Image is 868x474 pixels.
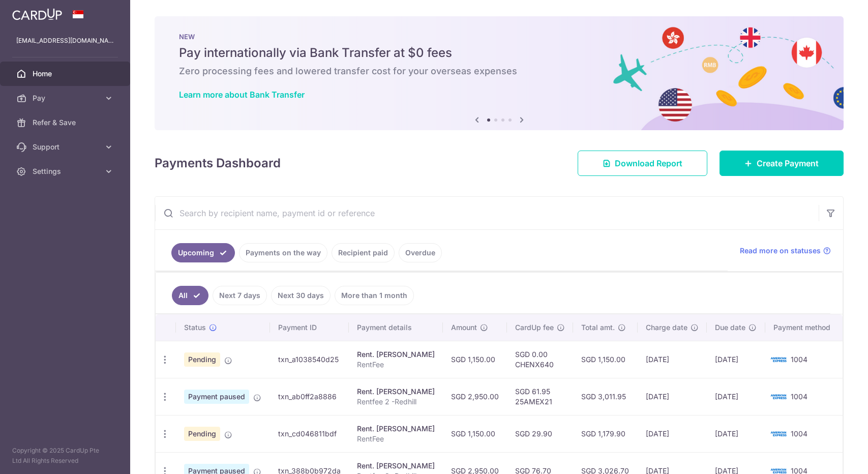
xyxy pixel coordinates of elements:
img: Bank Card [768,353,789,366]
span: Settings [33,166,100,176]
img: Bank Card [768,428,789,440]
span: Pending [184,352,220,367]
a: Upcoming [171,243,235,262]
td: [DATE] [707,415,765,452]
span: Total amt. [581,322,615,333]
h6: Zero processing fees and lowered transfer cost for your overseas expenses [179,65,819,77]
a: Payments on the way [239,243,327,262]
span: Due date [715,322,745,333]
span: Read more on statuses [740,246,821,256]
span: 1004 [791,429,807,438]
td: SGD 1,179.90 [573,415,637,452]
span: Refer & Save [33,117,100,128]
a: Read more on statuses [740,246,831,256]
span: Pay [33,93,100,103]
th: Payment details [349,314,443,341]
p: [EMAIL_ADDRESS][DOMAIN_NAME] [16,36,114,46]
span: Support [33,142,100,152]
td: [DATE] [638,341,707,378]
a: Download Report [578,151,707,176]
td: SGD 1,150.00 [573,341,637,378]
span: Status [184,322,206,333]
div: Rent. [PERSON_NAME] [357,387,435,397]
img: CardUp [12,8,62,20]
img: Bank transfer banner [155,16,844,130]
a: Next 30 days [271,286,331,305]
a: More than 1 month [335,286,414,305]
td: [DATE] [707,378,765,415]
p: NEW [179,33,819,41]
span: 1004 [791,355,807,364]
span: Charge date [646,322,687,333]
span: Pending [184,427,220,441]
p: RentFee [357,360,435,370]
div: Rent. [PERSON_NAME] [357,424,435,434]
h5: Pay internationally via Bank Transfer at $0 fees [179,45,819,61]
td: SGD 1,150.00 [443,415,507,452]
td: SGD 29.90 [507,415,573,452]
p: RentFee [357,434,435,444]
a: Next 7 days [213,286,267,305]
td: SGD 61.95 25AMEX21 [507,378,573,415]
a: Overdue [399,243,442,262]
td: txn_a1038540d25 [270,341,349,378]
td: SGD 2,950.00 [443,378,507,415]
td: txn_ab0ff2a8886 [270,378,349,415]
td: txn_cd046811bdf [270,415,349,452]
span: 1004 [791,392,807,401]
span: Home [33,69,100,79]
a: All [172,286,208,305]
span: Download Report [615,157,682,169]
td: [DATE] [638,378,707,415]
th: Payment method [765,314,843,341]
th: Payment ID [270,314,349,341]
span: Payment paused [184,390,249,404]
img: Bank Card [768,391,789,403]
a: Learn more about Bank Transfer [179,90,305,100]
td: [DATE] [707,341,765,378]
p: Rentfee 2 -Redhill [357,397,435,407]
span: CardUp fee [515,322,554,333]
td: SGD 1,150.00 [443,341,507,378]
td: [DATE] [638,415,707,452]
span: Amount [451,322,477,333]
h4: Payments Dashboard [155,154,281,172]
div: Rent. [PERSON_NAME] [357,461,435,471]
span: Create Payment [757,157,819,169]
input: Search by recipient name, payment id or reference [155,197,819,229]
a: Create Payment [720,151,844,176]
td: SGD 0.00 CHENX640 [507,341,573,378]
div: Rent. [PERSON_NAME] [357,349,435,360]
td: SGD 3,011.95 [573,378,637,415]
a: Recipient paid [332,243,395,262]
